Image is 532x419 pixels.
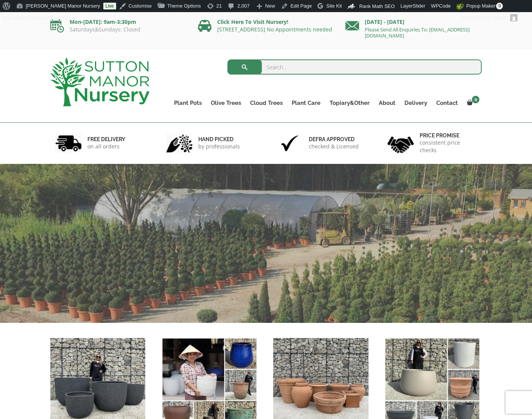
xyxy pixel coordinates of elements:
img: logo [50,58,149,106]
img: 4.jpg [387,132,414,155]
a: [STREET_ADDRESS] No Appointments needed [217,26,332,33]
a: Plant Pots [170,98,206,108]
p: on all orders [87,143,125,150]
a: Contact [432,98,462,108]
p: by professionals [198,143,240,150]
span: 0 [496,3,503,9]
p: Saturdays&Sundays: Closed [50,26,187,33]
a: About [374,98,400,108]
span: [PERSON_NAME] [468,15,508,21]
span: Site Kit [326,3,342,9]
span: 0 [472,96,479,103]
h6: Defra approved [309,136,359,143]
a: 0 [462,98,482,108]
a: Delivery [400,98,432,108]
a: Click Here To Visit Nursery! [217,18,288,25]
p: [DATE] - [DATE] [345,17,482,26]
a: Plant Care [287,98,325,108]
a: Live [103,3,116,9]
a: Olive Trees [206,98,246,108]
a: Hi, [459,12,520,24]
img: 1.jpg [55,134,82,153]
h6: hand picked [198,136,240,143]
img: 2.jpg [166,134,193,153]
p: Mon-[DATE]: 9am-3:30pm [50,17,187,26]
h6: FREE DELIVERY [87,136,125,143]
a: Topiary&Other [325,98,374,108]
a: Cloud Trees [246,98,287,108]
input: Search... [227,59,482,75]
p: consistent price checks [420,139,477,154]
img: 3.jpg [277,134,303,153]
p: checked & Licensed [309,143,359,150]
h6: Price promise [420,132,477,139]
span: Rank Math SEO [359,3,395,9]
a: Please Send All Enquiries To: [EMAIL_ADDRESS][DOMAIN_NAME] [365,26,470,39]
